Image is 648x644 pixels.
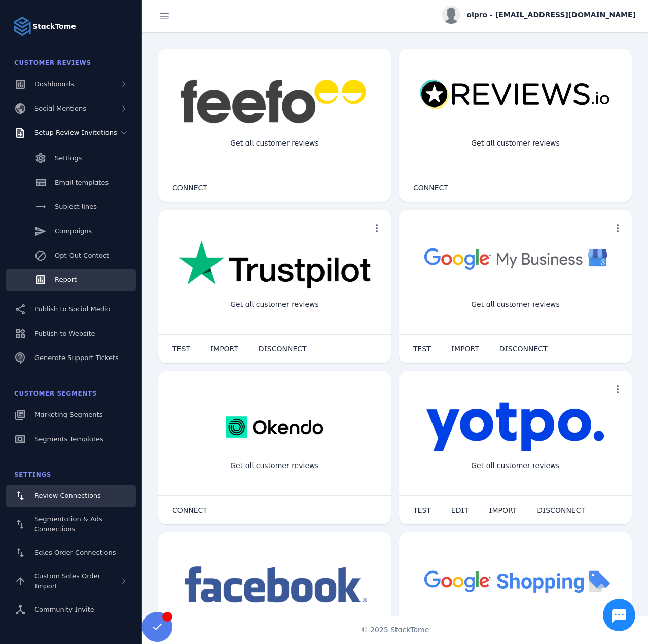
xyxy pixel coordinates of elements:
[55,154,82,162] span: Settings
[6,220,136,242] a: Campaigns
[34,549,116,556] span: Sales Order Connections
[403,339,441,359] button: TEST
[413,184,448,191] span: CONNECT
[172,507,207,514] span: CONNECT
[451,345,479,352] span: IMPORT
[162,500,218,520] button: CONNECT
[55,178,109,186] span: Email templates
[248,339,317,359] button: DISCONNECT
[413,345,431,352] span: TEST
[527,500,595,520] button: DISCONNECT
[6,147,136,169] a: Settings
[34,330,95,337] span: Publish to Website
[463,291,568,318] div: Get all customer reviews
[463,452,568,479] div: Get all customer reviews
[55,252,109,259] span: Opt-Out Contact
[55,203,97,210] span: Subject lines
[466,10,636,20] span: olpro - [EMAIL_ADDRESS][DOMAIN_NAME]
[210,345,238,352] span: IMPORT
[361,625,429,635] span: © 2025 StackTome
[34,80,74,88] span: Dashboards
[426,402,605,452] img: yotpo.png
[222,291,327,318] div: Get all customer reviews
[172,345,190,352] span: TEST
[34,492,101,499] span: Review Connections
[14,471,51,478] span: Settings
[607,379,628,400] button: more
[34,305,111,313] span: Publish to Social Media
[172,184,207,191] span: CONNECT
[34,104,86,112] span: Social Mentions
[607,218,628,238] button: more
[419,240,611,276] img: googlebusiness.png
[537,507,585,514] span: DISCONNECT
[178,563,371,608] img: facebook.png
[455,614,575,640] div: Import Products from Google
[226,402,323,452] img: okendo.webp
[222,452,327,479] div: Get all customer reviews
[6,196,136,218] a: Subject lines
[489,507,517,514] span: IMPORT
[14,390,97,397] span: Customer Segments
[34,354,119,362] span: Generate Support Tickets
[441,339,489,359] button: IMPORT
[6,509,136,540] a: Segmentation & Ads Connections
[442,6,460,24] img: profile.jpg
[14,59,91,66] span: Customer Reviews
[479,500,527,520] button: IMPORT
[367,218,387,238] button: more
[499,345,548,352] span: DISCONNECT
[178,240,371,290] img: trustpilot.png
[451,507,469,514] span: EDIT
[34,411,102,418] span: Marketing Segments
[6,298,136,320] a: Publish to Social Media
[419,79,611,110] img: reviewsio.svg
[34,435,103,443] span: Segments Templates
[6,598,136,621] a: Community Invite
[34,572,100,590] span: Custom Sales Order Import
[419,563,611,599] img: googleshopping.png
[6,269,136,291] a: Report
[6,347,136,369] a: Generate Support Tickets
[34,515,102,533] span: Segmentation & Ads Connections
[442,6,636,24] button: olpro - [EMAIL_ADDRESS][DOMAIN_NAME]
[222,130,327,157] div: Get all customer reviews
[34,129,117,136] span: Setup Review Invitations
[489,339,558,359] button: DISCONNECT
[162,339,200,359] button: TEST
[162,177,218,198] button: CONNECT
[6,244,136,267] a: Opt-Out Contact
[12,16,32,37] img: Logo image
[403,500,441,520] button: TEST
[6,323,136,345] a: Publish to Website
[413,507,431,514] span: TEST
[463,130,568,157] div: Get all customer reviews
[6,404,136,426] a: Marketing Segments
[441,500,479,520] button: EDIT
[178,79,371,124] img: feefo.png
[403,177,458,198] button: CONNECT
[55,276,77,283] span: Report
[200,339,248,359] button: IMPORT
[6,542,136,564] a: Sales Order Connections
[6,428,136,450] a: Segments Templates
[259,345,307,352] span: DISCONNECT
[55,227,92,235] span: Campaigns
[6,485,136,507] a: Review Connections
[32,21,76,32] strong: StackTome
[34,605,94,613] span: Community Invite
[6,171,136,194] a: Email templates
